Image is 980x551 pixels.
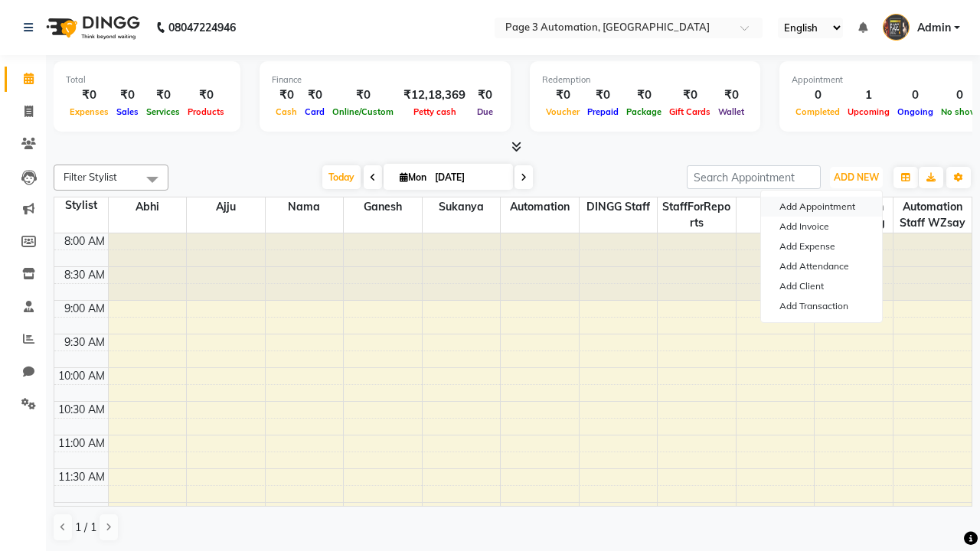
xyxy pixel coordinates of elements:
span: ADD NEW [834,171,879,183]
span: Due [473,106,497,117]
span: Cash [272,106,301,117]
span: Automation [501,197,579,217]
div: ₹0 [142,86,184,104]
div: 12:00 PM [56,503,108,519]
div: ₹0 [66,86,113,104]
span: Wallet [714,106,748,117]
span: Voucher [542,106,583,117]
span: DINGG Staff [580,197,658,217]
div: Redemption [542,73,748,86]
span: Sukanya [423,197,501,217]
div: 8:30 AM [61,267,108,283]
span: Mon [396,171,430,183]
span: Completed [792,106,844,117]
span: 1 / 1 [75,520,96,536]
div: 11:30 AM [55,469,108,485]
div: ₹0 [113,86,142,104]
span: Products [184,106,228,117]
div: Total [66,73,228,86]
input: Search Appointment [687,165,821,189]
div: ₹0 [272,86,301,104]
img: Admin [883,14,910,41]
span: Ongoing [893,106,937,117]
a: Add Transaction [761,296,882,316]
span: Gift Cards [665,106,714,117]
span: Filter Stylist [64,171,117,183]
button: ADD NEW [830,167,883,188]
div: ₹0 [714,86,748,104]
input: 2025-09-01 [430,166,507,189]
span: Abhi [109,197,187,217]
span: StaffForReports [658,197,736,233]
div: 9:30 AM [61,334,108,350]
span: Services [142,106,184,117]
div: ₹0 [622,86,665,104]
div: ₹0 [328,86,397,104]
div: ₹0 [301,86,328,104]
div: 10:00 AM [55,368,108,384]
a: Add Invoice [761,217,882,236]
span: Ajju [187,197,265,217]
button: Add Appointment [761,197,882,217]
span: Card [301,106,328,117]
span: Online/Custom [328,106,397,117]
a: Add Client [761,276,882,296]
a: Add Expense [761,236,882,256]
span: Petty cash [410,106,460,117]
span: Automation Staff wZsay [893,197,972,233]
span: Priya [737,197,815,217]
div: ₹0 [665,86,714,104]
span: Nama [266,197,344,217]
div: 0 [893,86,937,104]
div: 9:00 AM [61,301,108,317]
img: logo [39,6,144,49]
div: Stylist [54,197,108,214]
div: 8:00 AM [61,233,108,249]
div: ₹0 [583,86,622,104]
span: Prepaid [583,106,622,117]
div: 10:30 AM [55,402,108,418]
span: Ganesh [344,197,422,217]
div: 0 [792,86,844,104]
span: Upcoming [844,106,893,117]
div: ₹0 [184,86,228,104]
div: 11:00 AM [55,435,108,452]
div: ₹12,18,369 [397,86,472,104]
span: Package [622,106,665,117]
div: ₹0 [542,86,583,104]
div: 1 [844,86,893,104]
a: Add Attendance [761,256,882,276]
span: Sales [113,106,142,117]
span: Admin [917,20,951,36]
b: 08047224946 [168,6,236,49]
div: Finance [272,73,498,86]
div: ₹0 [472,86,498,104]
span: Expenses [66,106,113,117]
span: Today [322,165,361,189]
